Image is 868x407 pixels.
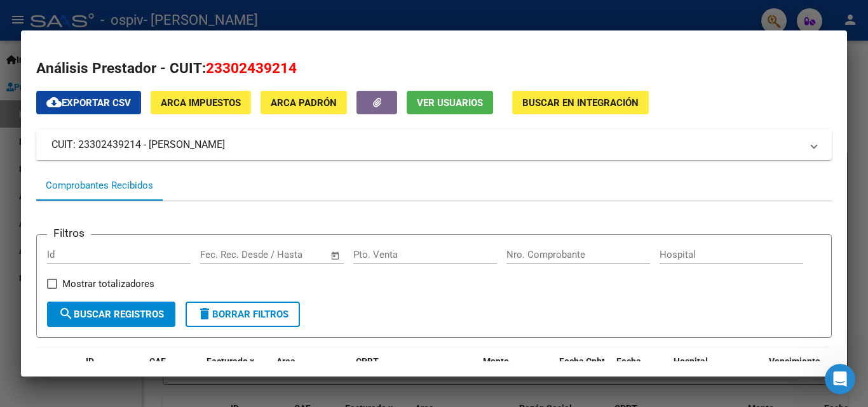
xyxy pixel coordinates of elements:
button: Buscar Registros [47,302,175,327]
mat-icon: search [58,306,74,321]
input: Fecha inicio [200,249,252,260]
button: Buscar en Integración [512,91,649,114]
iframe: Intercom live chat [825,364,855,394]
span: Fecha Recibido [616,356,652,381]
span: Ver Usuarios [417,97,483,109]
button: ARCA Impuestos [151,91,251,114]
button: Exportar CSV [36,91,141,114]
mat-panel-title: CUIT: 23302439214 - [PERSON_NAME] [51,137,801,152]
datatable-header-cell: Area [271,348,351,404]
mat-icon: delete [197,306,212,321]
datatable-header-cell: CAE [144,348,201,404]
span: 23302439214 [206,60,297,76]
datatable-header-cell: ID [81,348,144,404]
span: Mostrar totalizadores [62,276,154,291]
span: Hospital [674,356,708,366]
mat-icon: cloud_download [46,95,62,110]
span: ARCA Padrón [271,97,337,109]
span: CAE [149,356,166,366]
span: Vencimiento Auditoría [769,356,820,381]
datatable-header-cell: CPBT [351,348,478,404]
datatable-header-cell: Vencimiento Auditoría [764,348,821,404]
h2: Análisis Prestador - CUIT: [36,58,832,79]
span: Borrar Filtros [197,309,288,320]
input: Fecha fin [263,249,325,260]
span: Monto [483,356,509,366]
datatable-header-cell: Hospital [668,348,764,404]
button: Ver Usuarios [407,91,493,114]
span: Facturado x Orden De [207,356,254,381]
datatable-header-cell: Facturado x Orden De [201,348,271,404]
span: Fecha Cpbt [559,356,605,366]
span: ID [86,356,94,366]
button: Borrar Filtros [186,302,300,327]
span: Buscar Registros [58,309,164,320]
span: Exportar CSV [46,97,131,109]
h3: Filtros [47,225,91,241]
datatable-header-cell: Fecha Recibido [611,348,668,404]
button: Open calendar [329,248,343,263]
div: Comprobantes Recibidos [46,178,153,193]
mat-expansion-panel-header: CUIT: 23302439214 - [PERSON_NAME] [36,130,832,160]
span: CPBT [356,356,379,366]
datatable-header-cell: Monto [478,348,554,404]
datatable-header-cell: Fecha Cpbt [554,348,611,404]
span: Area [276,356,295,366]
span: Buscar en Integración [522,97,639,109]
span: ARCA Impuestos [161,97,241,109]
button: ARCA Padrón [261,91,347,114]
